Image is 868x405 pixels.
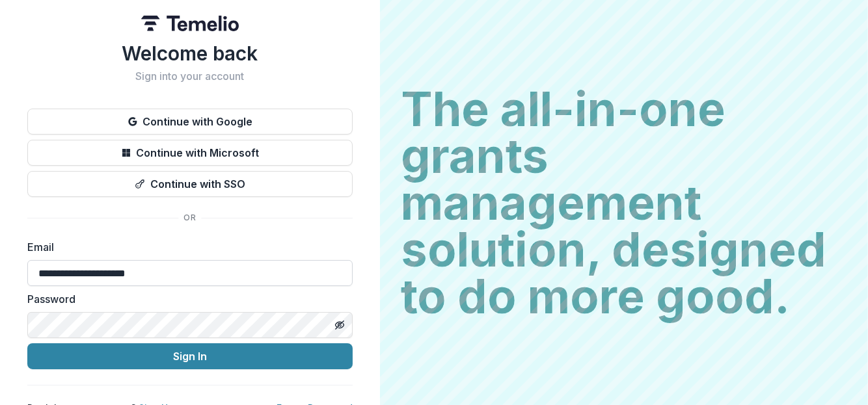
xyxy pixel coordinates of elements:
[27,140,353,166] button: Continue with Microsoft
[329,315,350,335] button: Toggle password visibility
[27,109,353,135] button: Continue with Google
[27,171,353,197] button: Continue with SSO
[27,291,345,307] label: Password
[27,70,353,83] h2: Sign into your account
[27,239,345,255] label: Email
[27,42,353,65] h1: Welcome back
[27,343,353,369] button: Sign In
[141,16,239,31] img: Temelio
